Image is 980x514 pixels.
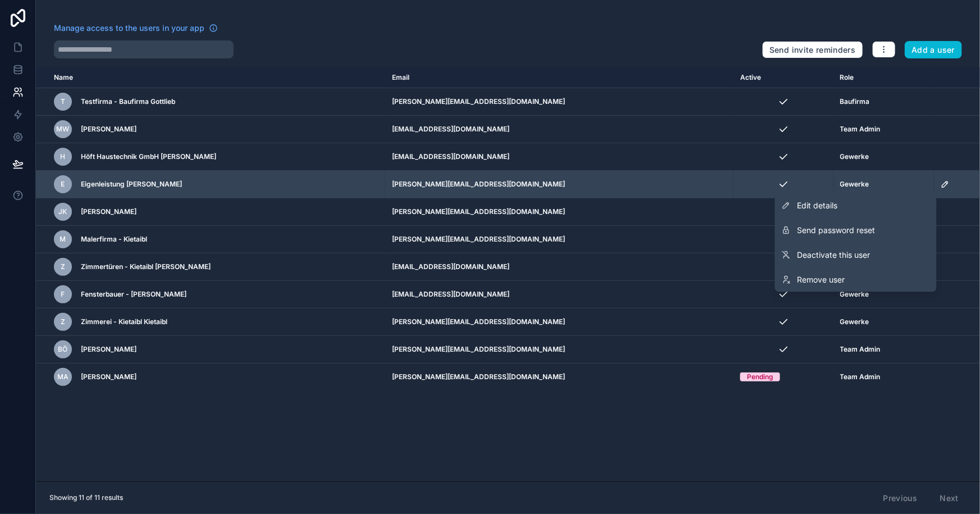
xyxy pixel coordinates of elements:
[775,243,937,267] a: Deactivate this user
[385,226,733,253] td: [PERSON_NAME][EMAIL_ADDRESS][DOMAIN_NAME]
[81,345,136,354] span: [PERSON_NAME]
[61,262,65,271] span: Z
[81,235,147,244] span: Malerfirma - Kietaibl
[61,180,65,189] span: E
[762,41,863,59] button: Send invite reminders
[81,180,182,189] span: Eigenleistung [PERSON_NAME]
[61,97,65,106] span: T
[54,22,218,34] a: Manage access to the users in your app
[59,207,67,216] span: JK
[385,253,733,281] td: [EMAIL_ADDRESS][DOMAIN_NAME]
[49,493,123,502] span: Showing 11 of 11 results
[905,41,963,59] button: Add a user
[385,336,733,363] td: [PERSON_NAME][EMAIL_ADDRESS][DOMAIN_NAME]
[81,152,216,161] span: Höft Haustechnik GmbH [PERSON_NAME]
[60,235,66,244] span: M
[54,22,204,34] span: Manage access to the users in your app
[81,290,186,299] span: Fensterbauer - [PERSON_NAME]
[797,249,870,261] span: Deactivate this user
[840,97,870,106] span: Baufirma
[385,198,733,226] td: [PERSON_NAME][EMAIL_ADDRESS][DOMAIN_NAME]
[57,372,69,381] span: MA
[797,225,876,236] span: Send password reset
[833,67,934,88] th: Role
[385,143,733,171] td: [EMAIL_ADDRESS][DOMAIN_NAME]
[385,308,733,336] td: [PERSON_NAME][EMAIL_ADDRESS][DOMAIN_NAME]
[36,67,980,481] div: scrollable content
[775,193,937,218] a: Edit details
[36,67,385,88] th: Name
[61,152,66,161] span: H
[81,97,175,106] span: Testfirma - Baufirma Gottlieb
[840,152,869,161] span: Gewerke
[733,67,833,88] th: Active
[81,125,136,134] span: [PERSON_NAME]
[385,116,733,143] td: [EMAIL_ADDRESS][DOMAIN_NAME]
[81,262,211,271] span: Zimmertüren - Kietaibl [PERSON_NAME]
[81,317,167,326] span: Zimmerei - Kietaibl Kietaibl
[775,218,937,243] button: Send password reset
[775,267,937,292] a: Remove user
[81,207,136,216] span: [PERSON_NAME]
[81,372,136,381] span: [PERSON_NAME]
[58,345,68,354] span: BÖ
[840,125,881,134] span: Team Admin
[747,372,773,381] div: Pending
[840,372,881,381] span: Team Admin
[840,290,869,299] span: Gewerke
[797,274,845,285] span: Remove user
[840,317,869,326] span: Gewerke
[840,345,881,354] span: Team Admin
[385,171,733,198] td: [PERSON_NAME][EMAIL_ADDRESS][DOMAIN_NAME]
[57,125,70,134] span: MW
[840,180,869,189] span: Gewerke
[385,88,733,116] td: [PERSON_NAME][EMAIL_ADDRESS][DOMAIN_NAME]
[385,281,733,308] td: [EMAIL_ADDRESS][DOMAIN_NAME]
[385,363,733,391] td: [PERSON_NAME][EMAIL_ADDRESS][DOMAIN_NAME]
[61,290,65,299] span: F
[61,317,65,326] span: Z
[797,200,838,211] span: Edit details
[385,67,733,88] th: Email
